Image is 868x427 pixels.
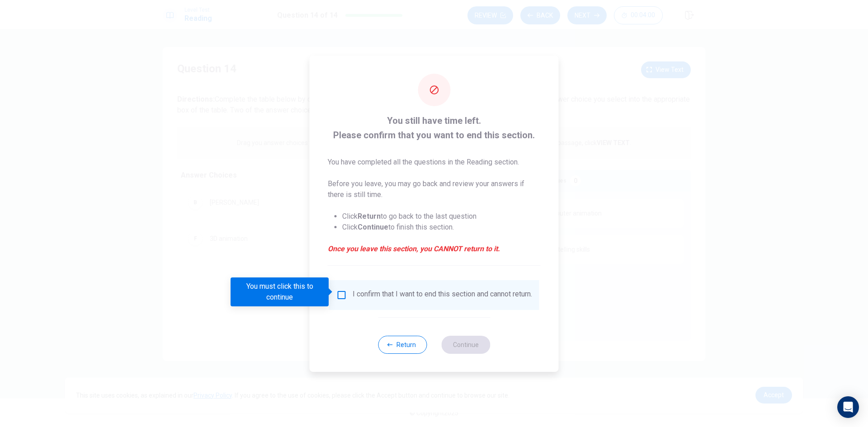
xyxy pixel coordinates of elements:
[353,290,532,300] div: I confirm that I want to end this section and cannot return.
[328,244,541,254] em: Once you leave this section, you CANNOT return to it.
[336,290,347,300] span: You must click this to continue
[342,211,541,222] li: Click to go back to the last question
[378,336,427,354] button: Return
[358,212,381,221] strong: Return
[231,277,329,306] div: You must click this to continue
[328,157,541,168] p: You have completed all the questions in the Reading section.
[358,223,388,231] strong: Continue
[328,178,541,200] p: Before you leave, you may go back and review your answers if there is still time.
[328,113,541,142] span: You still have time left. Please confirm that you want to end this section.
[342,222,541,233] li: Click to finish this section.
[441,336,490,354] button: Continue
[837,396,859,418] div: Open Intercom Messenger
